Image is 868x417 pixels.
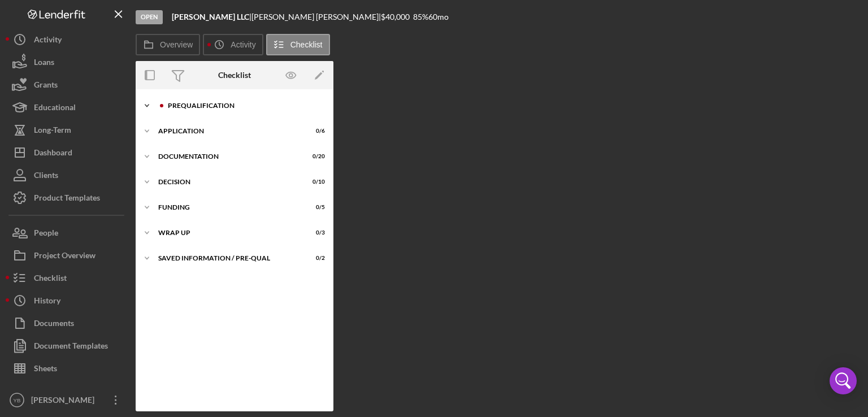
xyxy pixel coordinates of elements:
button: Project Overview [6,244,130,267]
div: Wrap up [158,229,297,236]
div: 60 mo [428,12,449,21]
div: [PERSON_NAME] [28,389,102,414]
button: Activity [203,34,263,55]
div: History [34,289,60,315]
button: Documents [6,312,130,335]
text: YB [14,397,21,403]
label: Activity [231,40,255,49]
div: Long-Term [34,119,71,144]
label: Overview [160,40,193,49]
div: Project Overview [34,244,96,270]
div: Checklist [34,267,67,292]
button: Clients [6,164,130,186]
button: Product Templates [6,186,130,209]
div: Prequalification [168,102,319,109]
button: Loans [6,51,130,73]
div: Document Templates [34,335,108,360]
div: Open Intercom Messenger [830,367,857,394]
div: People [34,221,58,247]
div: Sheets [34,357,57,383]
div: Product Templates [34,186,100,212]
button: Educational [6,96,130,119]
div: Application [158,128,297,134]
span: $40,000 [381,12,410,21]
button: Grants [6,73,130,96]
div: Clients [34,164,58,189]
div: Educational [34,96,76,121]
div: 0 / 6 [305,128,325,134]
div: Activity [34,28,62,54]
button: History [6,289,130,312]
div: 0 / 10 [305,179,325,185]
div: [PERSON_NAME] [PERSON_NAME] | [251,12,381,21]
button: Overview [136,34,200,55]
b: [PERSON_NAME] LLC [172,12,249,21]
div: 85 % [413,12,428,21]
div: | [172,12,251,21]
div: Dashboard [34,141,72,167]
button: Checklist [266,34,330,55]
div: Saved Information / Pre-Qual [158,255,297,262]
div: Checklist [218,71,251,80]
button: Activity [6,28,130,51]
button: YB[PERSON_NAME] [6,389,130,411]
div: Open [136,10,163,24]
button: People [6,221,130,244]
button: Long-Term [6,119,130,141]
div: 0 / 3 [305,229,325,236]
label: Checklist [290,40,323,49]
div: Loans [34,51,54,76]
div: Documentation [158,153,297,160]
div: Documents [34,312,74,337]
div: Decision [158,179,297,185]
div: Grants [34,73,58,99]
button: Checklist [6,267,130,289]
div: 0 / 2 [305,255,325,262]
div: 0 / 5 [305,204,325,211]
button: Dashboard [6,141,130,164]
button: Sheets [6,357,130,380]
div: 0 / 20 [305,153,325,160]
div: Funding [158,204,297,211]
button: Document Templates [6,335,130,357]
